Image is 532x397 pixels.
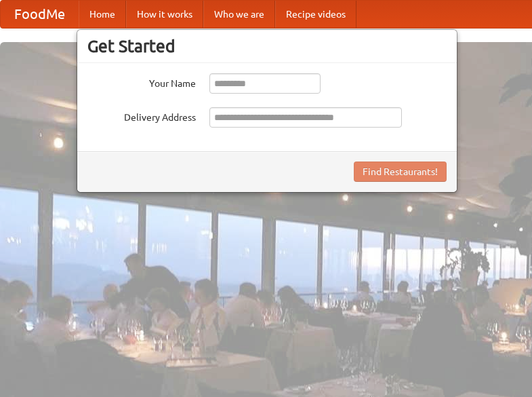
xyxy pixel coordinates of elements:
[1,1,79,28] a: FoodMe
[203,1,275,28] a: Who we are
[87,36,447,56] h3: Get Started
[87,107,196,124] label: Delivery Address
[126,1,203,28] a: How it works
[275,1,356,28] a: Recipe videos
[79,1,126,28] a: Home
[87,73,196,90] label: Your Name
[354,162,447,182] button: Find Restaurants!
